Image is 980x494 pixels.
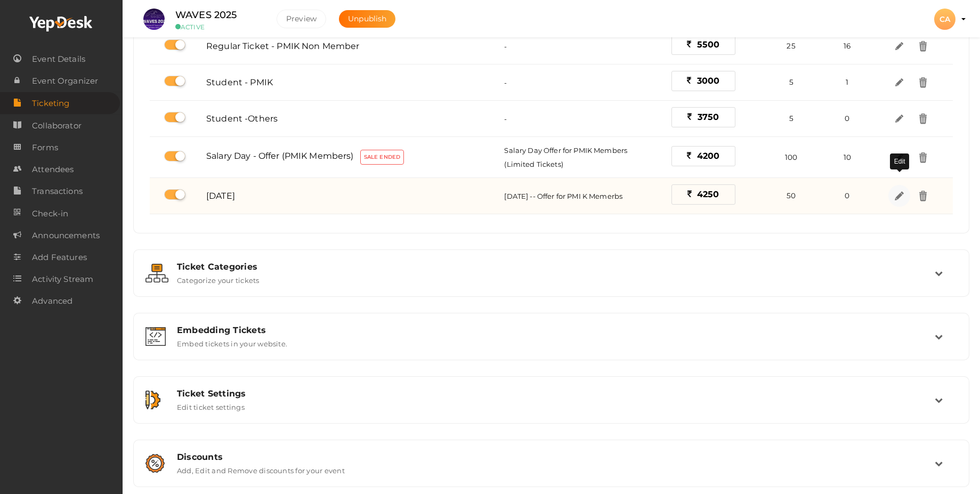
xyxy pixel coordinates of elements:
[698,112,719,122] span: 3750
[32,159,74,180] span: Attendees
[277,10,326,28] button: Preview
[139,403,963,414] a: Ticket Settings Edit ticket settings
[787,191,796,200] span: 50
[918,77,929,88] img: delete.svg
[206,77,273,87] span: Student - PMIK
[893,190,905,202] img: edit.svg
[177,325,935,335] div: Embedding Tickets
[697,39,720,50] span: 5500
[175,23,261,31] small: ACTIVE
[845,191,849,200] span: 0
[504,42,507,51] span: -
[143,9,165,30] img: S4WQAGVX_small.jpeg
[177,388,935,399] div: Ticket Settings
[177,262,935,272] div: Ticket Categories
[697,151,720,161] span: 4200
[846,78,848,86] span: 1
[139,277,963,287] a: Ticket Categories Categorize your tickets
[918,190,929,201] img: delete.svg
[934,9,955,30] div: CA
[32,137,58,158] span: Forms
[177,399,245,411] label: Edit ticket settings
[918,152,929,163] img: delete.svg
[894,41,905,52] img: edit.svg
[206,41,359,51] span: Regular Ticket - PMIK Non Member
[32,203,68,224] span: Check-in
[894,113,905,124] img: edit.svg
[32,225,100,246] span: Announcements
[206,191,235,201] span: [DATE]
[177,462,345,475] label: Add, Edit and Remove discounts for your event
[504,192,622,200] span: [DATE] -- Offer for PMI K Memerbs
[918,113,929,124] img: delete.svg
[931,8,959,30] button: CA
[139,340,963,350] a: Embedding Tickets Embed tickets in your website.
[145,264,168,282] img: grouping.svg
[145,327,166,346] img: embed.svg
[697,189,719,199] span: 4250
[32,247,87,268] span: Add Features
[890,153,910,169] div: Edit
[934,14,955,24] profile-pic: CA
[206,114,278,124] span: Student -Others
[787,42,795,50] span: 25
[789,114,793,123] span: 5
[339,10,395,28] button: Unpublish
[504,78,507,87] span: -
[175,7,237,23] label: WAVES 2025
[145,391,160,409] img: setting.svg
[504,146,627,168] span: Salary Day Offer for PMIK Members (Limited Tickets)
[504,115,507,123] span: -
[177,272,260,285] label: Categorize your tickets
[139,467,963,477] a: Discounts Add, Edit and Remove discounts for your event
[918,41,929,52] img: delete.svg
[844,42,851,50] span: 16
[894,77,905,88] img: edit.svg
[845,114,849,123] span: 0
[177,452,935,462] div: Discounts
[360,150,404,165] label: Sale Ended
[206,151,354,161] span: Salary Day - Offer (PMIK Members)
[789,78,793,86] span: 5
[32,181,83,202] span: Transactions
[145,454,165,473] img: promotions.svg
[348,14,386,23] span: Unpublish
[32,115,82,136] span: Collaborator
[32,48,85,70] span: Event Details
[32,290,72,312] span: Advanced
[32,269,93,290] span: Activity Stream
[32,93,69,114] span: Ticketing
[32,70,98,92] span: Event Organizer
[697,76,720,86] span: 3000
[844,153,851,161] span: 10
[785,153,797,161] span: 100
[177,335,287,348] label: Embed tickets in your website.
